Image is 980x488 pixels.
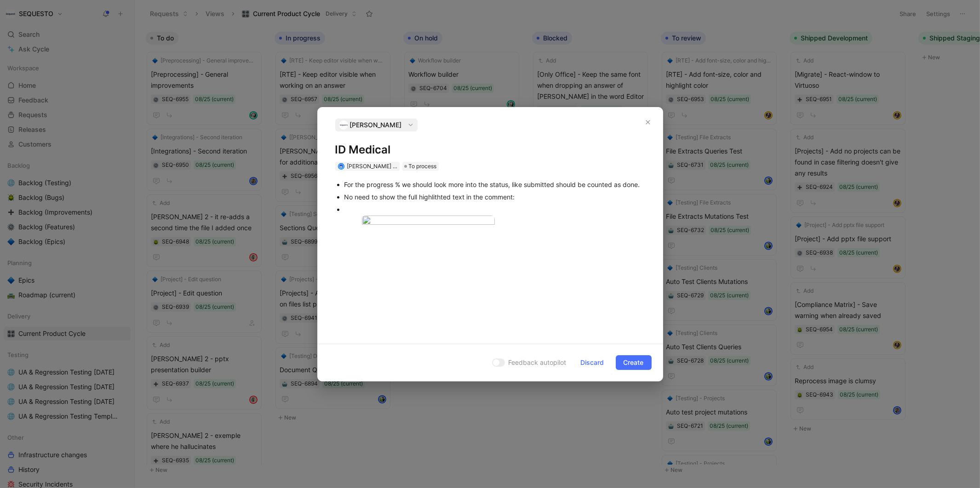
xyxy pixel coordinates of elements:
span: [PERSON_NAME] [350,119,402,131]
span: Feedback autopilot [509,357,567,368]
button: Create [616,355,652,370]
span: To process [409,162,437,171]
span: Create [624,357,644,368]
div: For the progress % we should look more into the status, like submitted should be counted as done. [344,180,645,189]
img: image.png [362,216,495,228]
img: avatar [338,164,344,169]
h1: ID Medical [335,142,645,157]
div: No need to show the full highlithted text in the comment: [344,192,645,202]
span: [PERSON_NAME] t'Serstevens [347,163,425,170]
div: To process [402,162,439,171]
span: Discard [581,357,604,368]
button: logo[PERSON_NAME] [335,119,418,131]
button: Discard [573,355,612,370]
button: Feedback autopilot [489,357,569,369]
img: logo [339,120,348,130]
